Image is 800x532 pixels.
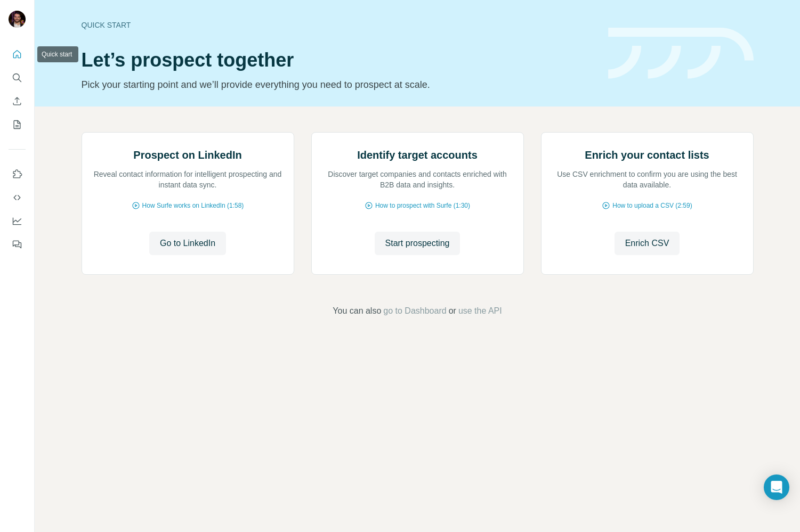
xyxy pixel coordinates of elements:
[82,77,595,92] p: Pick your starting point and we’ll provide everything you need to prospect at scale.
[160,237,215,250] span: Go to LinkedIn
[9,115,26,134] button: My lists
[625,237,669,250] span: Enrich CSV
[375,201,470,210] span: How to prospect with Surfe (1:30)
[585,148,709,162] h2: Enrich your contact lists
[9,11,26,28] img: Avatar
[9,45,26,64] button: Quick start
[333,305,381,317] span: You can also
[449,305,456,317] span: or
[764,474,789,500] div: Open Intercom Messenger
[615,232,680,255] button: Enrich CSV
[9,188,26,207] button: Use Surfe API
[149,232,226,255] button: Go to LinkedIn
[9,92,26,111] button: Enrich CSV
[133,148,241,162] h2: Prospect on LinkedIn
[9,68,26,87] button: Search
[612,201,692,210] span: How to upload a CSV (2:59)
[9,235,26,254] button: Feedback
[375,232,460,255] button: Start prospecting
[322,169,513,190] p: Discover target companies and contacts enriched with B2B data and insights.
[82,50,595,71] h1: Let’s prospect together
[608,28,754,79] img: banner
[458,305,502,317] button: use the API
[93,169,283,190] p: Reveal contact information for intelligent prospecting and instant data sync.
[9,211,26,231] button: Dashboard
[82,20,595,30] div: Quick start
[383,305,446,317] button: go to Dashboard
[552,169,742,190] p: Use CSV enrichment to confirm you are using the best data available.
[9,165,26,184] button: Use Surfe on LinkedIn
[357,148,478,162] h2: Identify target accounts
[142,201,244,210] span: How Surfe works on LinkedIn (1:58)
[385,237,450,250] span: Start prospecting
